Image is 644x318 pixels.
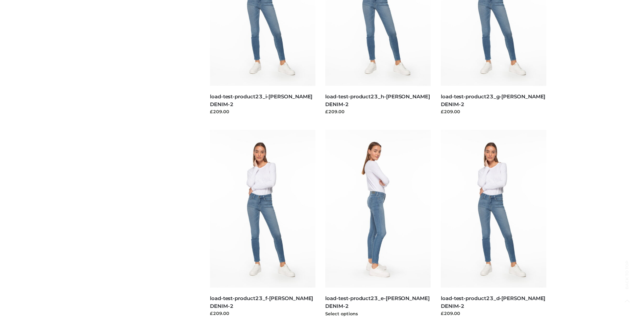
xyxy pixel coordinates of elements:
[325,295,429,309] a: load-test-product23_e-[PERSON_NAME] DENIM-2
[441,93,545,107] a: load-test-product23_g-[PERSON_NAME] DENIM-2
[210,295,313,309] a: load-test-product23_f-[PERSON_NAME] DENIM-2
[325,93,430,107] a: load-test-product23_h-[PERSON_NAME] DENIM-2
[210,93,312,107] a: load-test-product23_i-[PERSON_NAME] DENIM-2
[619,272,636,289] span: Back to top
[325,108,431,115] div: £209.00
[325,311,358,316] a: Select options
[441,295,545,309] a: load-test-product23_d-[PERSON_NAME] DENIM-2
[441,310,546,317] div: £209.00
[210,310,315,317] div: £209.00
[210,108,315,115] div: £209.00
[441,108,546,115] div: £209.00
